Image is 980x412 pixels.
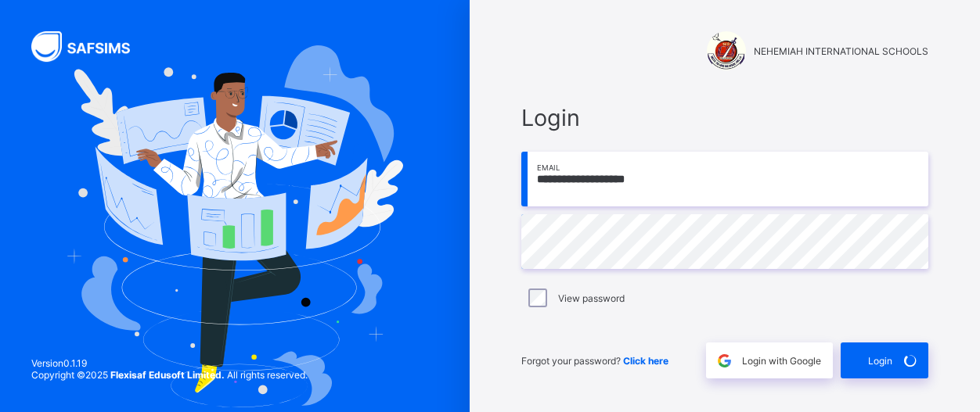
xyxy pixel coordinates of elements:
[31,357,308,369] span: Version 0.1.19
[31,369,308,381] span: Copyright © 2025 All rights reserved.
[521,355,668,367] span: Forgot your password?
[623,355,668,367] a: Click here
[31,31,149,62] img: SAFSIMS Logo
[754,45,928,57] span: NEHEMIAH INTERNATIONAL SCHOOLS
[868,355,892,367] span: Login
[521,104,928,131] span: Login
[742,355,821,367] span: Login with Google
[558,292,625,304] label: View password
[110,369,225,381] strong: Flexisaf Edusoft Limited.
[715,352,733,370] img: google.396cfc9801f0270233282035f929180a.svg
[67,45,404,407] img: Hero Image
